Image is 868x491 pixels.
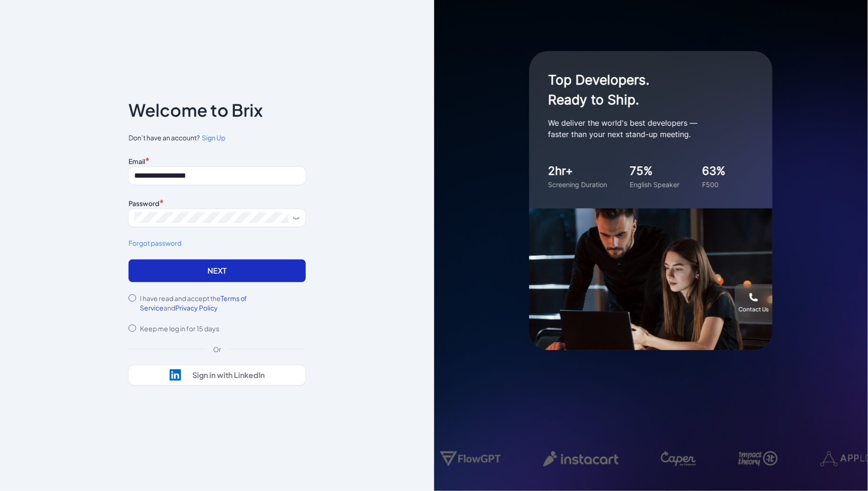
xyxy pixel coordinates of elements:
[129,259,306,282] button: Next
[548,180,607,190] div: Screening Duration
[192,370,265,380] div: Sign in with LinkedIn
[140,293,306,312] label: I have read and accept the and
[630,180,679,190] div: English Speaker
[548,163,607,180] div: 2hr+
[175,303,218,312] span: Privacy Policy
[206,345,229,354] div: Or
[200,133,225,143] a: Sign Up
[129,103,263,118] p: Welcome to Brix
[140,294,248,312] span: Terms of Service
[630,163,679,180] div: 75%
[548,70,737,110] h1: Top Developers. Ready to Ship.
[548,117,737,140] p: We deliver the world's best developers — faster than your next stand-up meeting.
[129,133,306,143] span: Don’t have an account?
[702,163,726,180] div: 63%
[129,238,306,248] a: Forgot password
[739,306,769,313] div: Contact Us
[129,365,306,385] button: Sign in with LinkedIn
[140,324,219,333] label: Keep me log in for 15 days
[735,284,773,322] button: Contact Us
[702,180,726,190] div: F500
[129,199,159,207] label: Password
[202,133,225,142] span: Sign Up
[129,157,145,165] label: Email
